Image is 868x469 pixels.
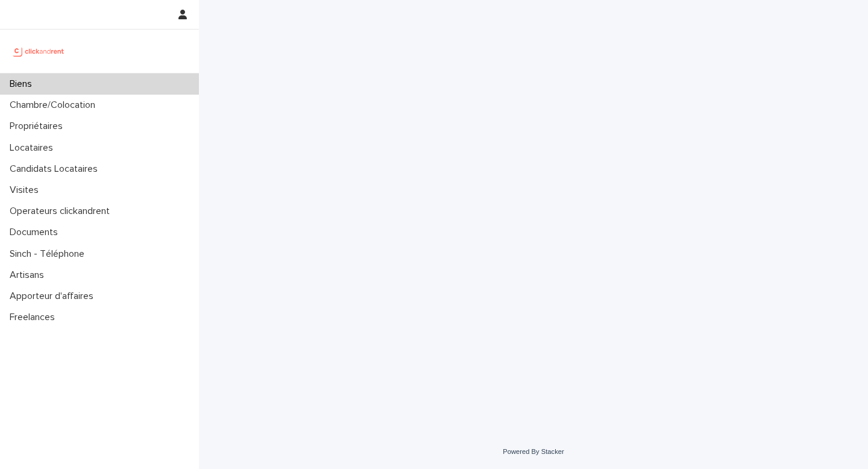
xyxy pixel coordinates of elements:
p: Operateurs clickandrent [5,206,119,217]
p: Freelances [5,312,64,323]
p: Candidats Locataires [5,163,107,175]
p: Biens [5,78,42,90]
p: Sinch - Téléphone [5,248,94,260]
p: Apporteur d'affaires [5,291,103,302]
p: Propriétaires [5,121,72,132]
p: Documents [5,227,68,238]
p: Visites [5,184,48,196]
p: Artisans [5,269,54,281]
p: Locataires [5,142,63,154]
img: UCB0brd3T0yccxBKYDjQ [10,39,68,63]
a: Powered By Stacker [503,448,564,455]
p: Chambre/Colocation [5,99,105,111]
